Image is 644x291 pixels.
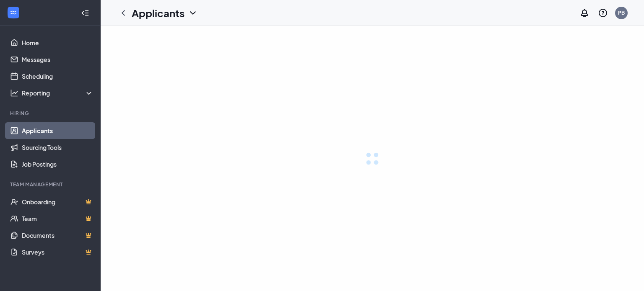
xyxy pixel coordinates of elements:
[22,156,93,173] a: Job Postings
[22,227,93,244] a: DocumentsCrown
[598,8,608,18] svg: QuestionInfo
[22,139,93,156] a: Sourcing Tools
[81,9,89,17] svg: Collapse
[22,51,93,68] a: Messages
[579,8,589,18] svg: Notifications
[10,181,92,188] div: Team Management
[22,122,93,139] a: Applicants
[118,8,128,18] svg: ChevronLeft
[132,6,184,20] h1: Applicants
[22,210,93,227] a: TeamCrown
[22,89,94,97] div: Reporting
[188,8,198,18] svg: ChevronDown
[22,68,93,85] a: Scheduling
[618,9,625,16] div: PB
[22,193,93,210] a: OnboardingCrown
[22,244,93,260] a: SurveysCrown
[9,8,18,17] svg: WorkstreamLogo
[10,89,18,97] svg: Analysis
[22,34,93,51] a: Home
[10,110,92,117] div: Hiring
